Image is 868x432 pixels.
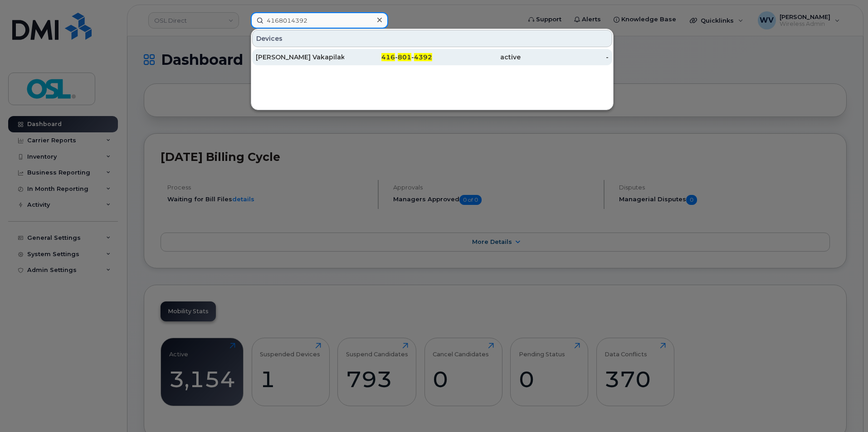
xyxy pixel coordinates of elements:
span: 416 [381,53,395,61]
div: [PERSON_NAME] Vakapilakkal [256,53,344,62]
span: 4392 [414,53,432,61]
div: active [432,53,521,62]
div: - - [344,53,433,62]
div: - [521,53,609,62]
span: 801 [398,53,411,61]
div: Devices [252,30,612,47]
a: [PERSON_NAME] Vakapilakkal416-801-4392active- [252,49,612,65]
